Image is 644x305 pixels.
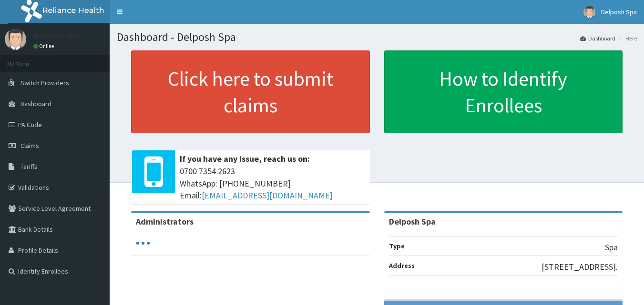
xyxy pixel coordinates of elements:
[384,50,623,133] a: How to Identify Enrollees
[20,79,69,87] span: Switch Providers
[20,162,38,171] span: Tariffs
[542,261,618,273] p: [STREET_ADDRESS].
[131,50,370,133] a: Click here to submit claims
[389,242,405,250] b: Type
[117,31,637,43] h1: Dashboard - Delposh Spa
[33,43,56,49] a: Online
[33,31,80,39] p: Delposh Spa
[20,141,39,150] span: Claims
[180,153,310,164] b: If you have any issue, reach us on:
[202,190,333,201] a: [EMAIL_ADDRESS][DOMAIN_NAME]
[389,216,436,227] strong: Delposh Spa
[180,165,365,202] span: 0700 7354 2623 WhatsApp: [PHONE_NUMBER] Email:
[583,6,595,18] img: User Image
[5,29,26,50] img: User Image
[605,241,618,254] p: Spa
[580,34,615,42] a: Dashboard
[136,216,194,227] b: Administrators
[136,236,150,250] svg: audio-loading
[601,8,637,16] span: Delposh Spa
[616,34,637,42] li: Here
[20,99,51,108] span: Dashboard
[389,261,415,270] b: Address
